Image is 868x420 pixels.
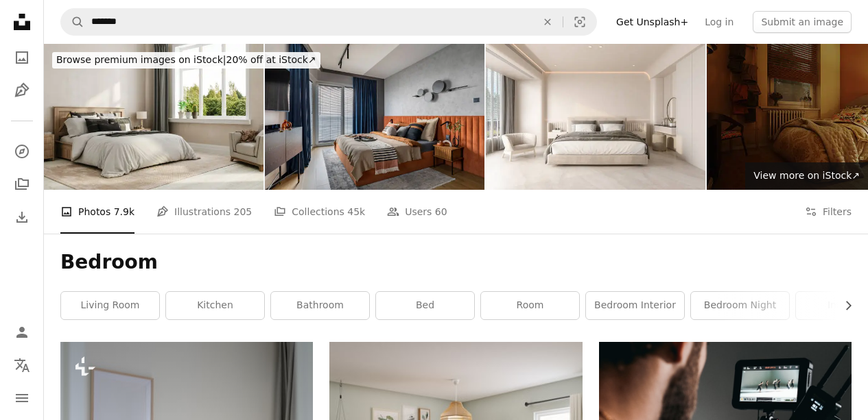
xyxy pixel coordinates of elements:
button: Visual search [563,9,596,35]
div: 20% off at iStock ↗ [52,52,320,69]
img: Cozy Modern Bedroom Design [44,44,263,190]
button: Clear [532,9,563,35]
a: Explore [8,138,36,165]
a: bed [376,292,474,319]
a: living room [61,292,159,319]
a: Download History [8,203,36,231]
span: Browse premium images on iStock | [56,54,226,65]
button: Submit an image [753,11,852,33]
span: 60 [435,204,447,219]
button: Filters [805,190,852,234]
button: Language [8,351,36,379]
a: kitchen [166,292,264,319]
a: Collections 45k [274,190,365,234]
a: Users 60 [387,190,447,234]
button: scroll list to the right [836,292,852,319]
img: Interior design of elegant bedroom with big orange bed, beige and grey bedclothes, blue curtain, ... [265,44,484,190]
a: Log in [696,11,742,33]
form: Find visuals sitewide [60,8,597,36]
span: View more on iStock ↗ [753,170,860,181]
img: Modern Bedroom Interior With Double Bed, Armchair And Night Tables [486,44,705,190]
a: bedroom night [691,292,789,319]
a: Illustrations 205 [156,190,252,234]
a: Browse premium images on iStock|20% off at iStock↗ [44,44,329,77]
a: Get Unsplash+ [608,11,696,33]
a: bedroom interior [586,292,684,319]
h1: Bedroom [60,250,852,275]
button: Search Unsplash [61,9,84,35]
a: Log in / Sign up [8,319,36,346]
button: Menu [8,384,36,412]
a: View more on iStock↗ [745,162,868,190]
a: Collections [8,171,36,198]
a: Photos [8,44,36,71]
a: bathroom [271,292,369,319]
span: 45k [347,204,365,219]
span: 205 [234,204,253,219]
a: Illustrations [8,77,36,104]
a: room [481,292,579,319]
